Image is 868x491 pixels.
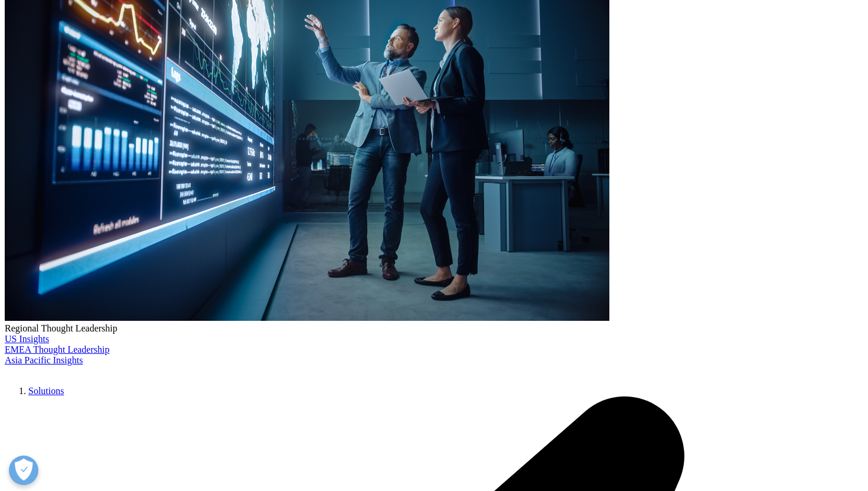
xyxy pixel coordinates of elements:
a: Asia Pacific Insights [5,355,83,365]
a: Solutions [28,386,64,396]
div: Regional Thought Leadership [5,323,863,334]
a: EMEA Thought Leadership [5,344,109,355]
button: Open Preferences [9,456,38,485]
a: US Insights [5,334,49,344]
